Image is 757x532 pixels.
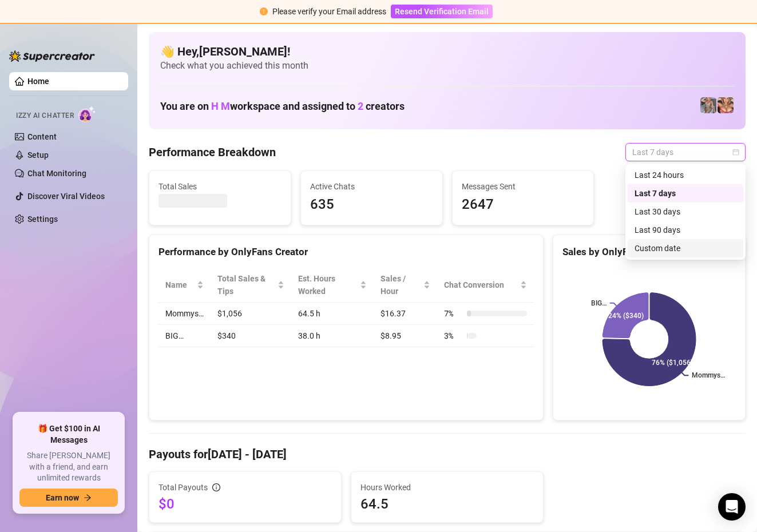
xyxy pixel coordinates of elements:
th: Sales / Hour [374,268,437,303]
span: 🎁 Get $100 in AI Messages [19,423,118,446]
span: 64.5 [360,495,534,513]
th: Total Sales & Tips [211,268,291,303]
div: Last 30 days [628,203,743,221]
td: 64.5 h [291,303,374,325]
div: Custom date [628,239,743,257]
a: Settings [27,215,58,224]
span: Messages Sent [462,180,585,193]
div: Last 7 days [628,184,743,203]
span: Sales / Hour [381,272,421,297]
span: Name [165,279,195,291]
div: Custom date [635,242,736,255]
img: pennylondonvip [700,97,716,113]
td: 38.0 h [291,325,374,347]
a: Discover Viral Videos [27,192,105,201]
span: H M [211,100,230,112]
th: Chat Conversion [437,268,534,303]
span: Hours Worked [360,481,534,494]
span: 2647 [462,194,585,216]
span: info-circle [212,483,220,491]
a: Setup [27,150,49,160]
div: Open Intercom Messenger [718,493,746,521]
img: logo-BBDzfeDw.svg [9,50,95,62]
span: Check what you achieved this month [160,59,734,72]
div: Last 90 days [635,224,736,236]
h4: 👋 Hey, [PERSON_NAME] ! [160,43,734,59]
span: Last 7 days [632,144,739,161]
a: Content [27,132,57,141]
span: exclamation-circle [260,7,268,15]
span: 7 % [444,307,462,320]
h1: You are on workspace and assigned to creators [160,100,405,113]
span: Total Payouts [158,481,208,494]
h4: Payouts for [DATE] - [DATE] [149,446,746,462]
img: pennylondon [718,97,734,113]
span: Share [PERSON_NAME] with a friend, and earn unlimited rewards [19,450,118,484]
a: Home [27,77,49,86]
text: BIG… [591,299,607,307]
span: Active Chats [310,180,433,193]
th: Name [158,268,211,303]
span: 3 % [444,329,462,342]
button: Resend Verification Email [391,5,493,18]
span: Resend Verification Email [395,7,489,16]
h4: Performance Breakdown [149,144,276,160]
div: Last 7 days [635,187,736,200]
td: $8.95 [374,325,437,347]
span: Earn now [46,493,79,502]
div: Sales by OnlyFans Creator [562,244,736,260]
div: Last 24 hours [628,166,743,184]
button: Earn nowarrow-right [19,489,118,507]
td: BIG… [158,325,211,347]
text: Mommys… [692,372,725,380]
a: Chat Monitoring [27,169,86,178]
span: Izzy AI Chatter [16,110,74,121]
span: 2 [358,100,363,112]
td: $16.37 [374,303,437,325]
div: Performance by OnlyFans Creator [158,244,534,260]
div: Please verify your Email address [272,5,386,18]
span: $0 [158,495,332,513]
span: Chat Conversion [444,279,518,291]
span: 635 [310,194,433,216]
span: calendar [732,149,739,156]
td: $1,056 [211,303,291,325]
div: Last 24 hours [635,169,736,181]
td: Mommys… [158,303,211,325]
div: Last 90 days [628,221,743,239]
div: Last 30 days [635,205,736,218]
td: $340 [211,325,291,347]
img: AI Chatter [78,106,96,122]
span: arrow-right [84,494,92,502]
span: Total Sales & Tips [217,272,275,297]
div: Est. Hours Worked [298,272,358,297]
span: Total Sales [158,180,282,193]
